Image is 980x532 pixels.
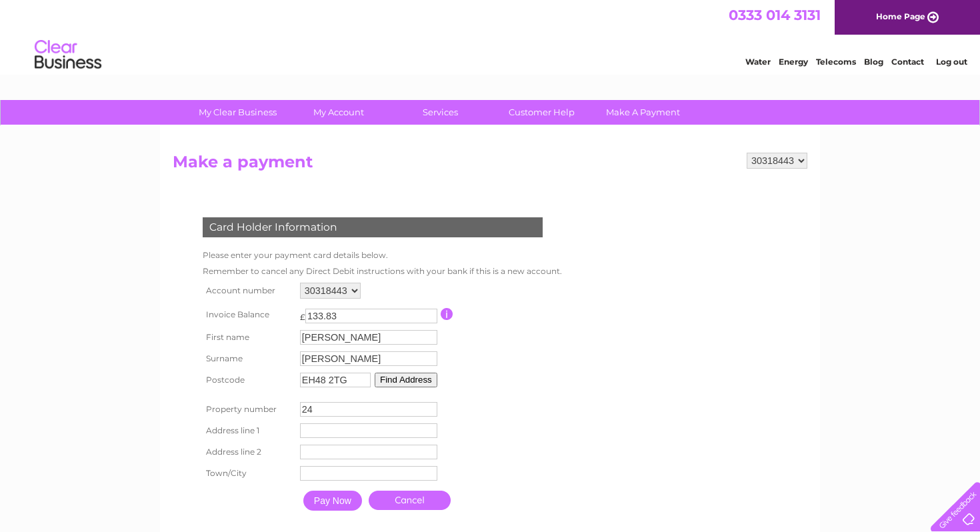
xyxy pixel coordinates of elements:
[441,308,453,320] input: Information
[199,279,297,302] th: Account number
[385,100,495,125] a: Services
[745,57,771,67] a: Water
[199,420,297,441] th: Address line 1
[199,463,297,484] th: Town/City
[176,7,806,65] div: Clear Business is a trading name of Verastar Limited (registered in [GEOGRAPHIC_DATA] No. 3667643...
[199,302,297,327] th: Invoice Balance
[375,373,437,387] button: Find Address
[936,57,967,67] a: Log out
[864,57,883,67] a: Blog
[183,100,293,125] a: My Clear Business
[284,100,394,125] a: My Account
[303,491,362,511] input: Pay Now
[729,7,821,23] a: 0333 014 3131
[588,100,698,125] a: Make A Payment
[300,305,305,322] td: £
[199,247,565,263] td: Please enter your payment card details below.
[199,327,297,348] th: First name
[779,57,808,67] a: Energy
[199,399,297,420] th: Property number
[816,57,856,67] a: Telecoms
[173,153,807,178] h2: Make a payment
[369,491,451,510] a: Cancel
[891,57,924,67] a: Contact
[203,217,543,237] div: Card Holder Information
[34,35,102,75] img: logo.png
[199,441,297,463] th: Address line 2
[199,263,565,279] td: Remember to cancel any Direct Debit instructions with your bank if this is a new account.
[487,100,597,125] a: Customer Help
[199,369,297,391] th: Postcode
[199,348,297,369] th: Surname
